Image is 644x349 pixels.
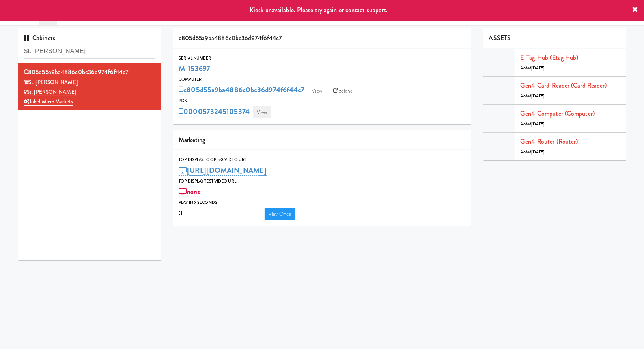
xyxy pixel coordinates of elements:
span: [DATE] [531,93,545,99]
a: Gen4-router (Router) [521,137,578,146]
div: c805d55a9ba4886c0bc36d974f6f44c7 [24,66,155,78]
div: c805d55a9ba4886c0bc36d974f6f44c7 [173,28,471,49]
a: 0000573245105374 [179,106,250,117]
span: [DATE] [531,65,545,71]
span: [DATE] [531,121,545,127]
span: Marketing [179,135,205,144]
a: Play Once [265,208,295,220]
a: St. [PERSON_NAME] [24,88,76,96]
div: Top Display Test Video Url [179,177,465,185]
span: Kiosk unavailable. Please try again or contact support. [250,6,388,15]
div: POS [179,97,465,105]
div: Play in X seconds [179,199,465,207]
a: Balena [329,85,357,97]
span: Added [521,121,545,127]
a: E-tag-hub (Etag Hub) [521,53,579,62]
li: c805d55a9ba4886c0bc36d974f6f44c7St. [PERSON_NAME] St. [PERSON_NAME]Jubel Micro Markets [18,63,161,110]
a: Gen4-card-reader (Card Reader) [521,81,607,90]
span: Added [521,65,545,71]
div: Computer [179,76,465,84]
a: none [179,186,200,197]
input: Search cabinets [24,44,155,59]
a: Jubel Micro Markets [24,98,73,106]
a: Gen4-computer (Computer) [521,109,595,118]
a: View [253,106,271,118]
a: c805d55a9ba4886c0bc36d974f6f44c7 [179,84,304,95]
div: Serial Number [179,54,465,62]
span: Added [521,149,545,155]
a: View [308,85,326,97]
span: Added [521,93,545,99]
div: St. [PERSON_NAME] [24,78,155,88]
span: [DATE] [531,149,545,155]
span: ASSETS [489,34,511,43]
a: M-153697 [179,63,210,74]
div: Top Display Looping Video Url [179,156,465,164]
a: [URL][DOMAIN_NAME] [179,165,267,176]
span: Cabinets [24,34,55,43]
